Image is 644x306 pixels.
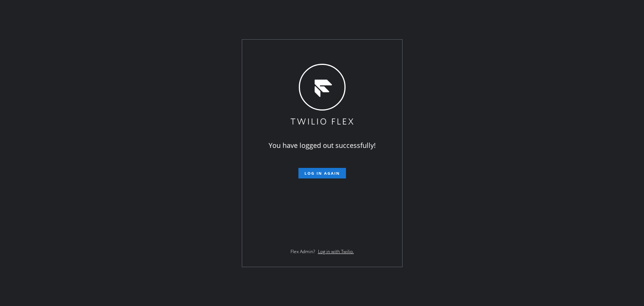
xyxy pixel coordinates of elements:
[318,248,354,255] a: Log in with Twilio.
[298,168,346,178] button: Log in again
[269,141,376,150] span: You have logged out successfully!
[290,248,315,255] span: Flex Admin?
[304,171,340,176] span: Log in again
